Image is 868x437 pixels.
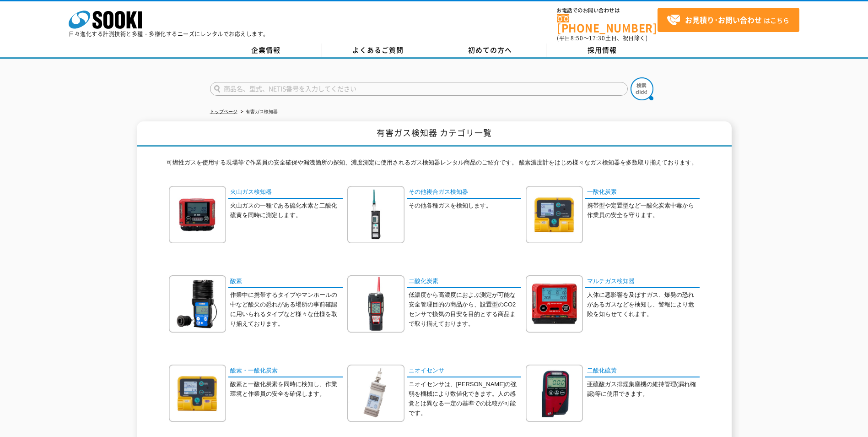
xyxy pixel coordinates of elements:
[347,186,404,243] img: その他複合ガス検知器
[571,34,583,42] span: 8:50
[409,201,521,211] p: その他各種ガスを検知します。
[557,34,647,42] span: (平日 ～ 土日、祝日除く)
[685,14,762,25] strong: お見積り･お問い合わせ
[167,158,702,172] p: 可燃性ガスを使用する現場等で作業員の安全確保や漏洩箇所の探知、濃度測定に使用されるガス検知器レンタル商品のご紹介です。 酸素濃度計をはじめ様々なガス検知器を多数取り揃えております。
[210,44,322,57] a: 企業情報
[169,275,226,333] img: 酸素
[347,275,404,333] img: 二酸化炭素
[230,201,343,220] p: 火山ガスの一種である硫化水素と二酸化硫黄を同時に測定します。
[230,290,343,328] p: 作業中に携帯するタイプやマンホールの中など酸欠の恐れがある場所の事前確認に用いられるタイプなど様々な仕様を取り揃えております。
[210,109,237,114] a: トップページ
[69,31,269,37] p: 日々進化する計測技術と多種・多様化するニーズにレンタルでお応えします。
[169,365,226,422] img: 酸素・一酸化炭素
[526,275,583,333] img: マルチガス検知器
[526,186,583,243] img: 一酸化炭素
[587,201,700,220] p: 携帯型や定置型など一酸化炭素中毒から作業員の安全を守ります。
[589,34,605,42] span: 17:30
[585,275,700,289] a: マルチガス検知器
[587,290,700,319] p: 人体に悪影響を及ぼすガス、爆発の恐れがあるガスなどを検知し、警報により危険を知らせてくれます。
[228,365,343,378] a: 酸素・一酸化炭素
[239,107,278,117] li: 有害ガス検知器
[585,365,700,378] a: 二酸化硫黄
[322,44,434,57] a: よくあるご質問
[409,380,521,418] p: ニオイセンサは、[PERSON_NAME]の強弱を機械により数値化できます。人の感覚とは異なる一定の基準での比較が可能です。
[169,186,226,243] img: 火山ガス検知器
[407,275,521,289] a: 二酸化炭素
[407,365,521,378] a: ニオイセンサ
[407,186,521,199] a: その他複合ガス検知器
[468,45,512,55] span: 初めての方へ
[526,365,583,422] img: 二酸化硫黄
[658,8,799,32] a: お見積り･お問い合わせはこちら
[230,380,343,399] p: 酸素と一酸化炭素を同時に検知し、作業環境と作業員の安全を確保します。
[557,8,658,13] span: お電話でのお問い合わせは
[347,365,404,422] img: ニオイセンサ
[557,14,658,33] a: [PHONE_NUMBER]
[631,77,653,100] img: btn_search.png
[667,13,789,27] span: はこちら
[434,44,546,57] a: 初めての方へ
[228,275,343,289] a: 酸素
[546,44,658,57] a: 採用情報
[228,186,343,199] a: 火山ガス検知器
[409,290,521,328] p: 低濃度から高濃度におよぶ測定が可能な安全管理目的の商品から、設置型のCO2センサで換気の目安を目的とする商品まで取り揃えております。
[585,186,700,199] a: 一酸化炭素
[587,380,700,399] p: 亜硫酸ガス排煙集塵機の維持管理(漏れ確認)等に使用できます。
[210,82,628,96] input: 商品名、型式、NETIS番号を入力してください
[137,121,732,147] h1: 有害ガス検知器 カテゴリ一覧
